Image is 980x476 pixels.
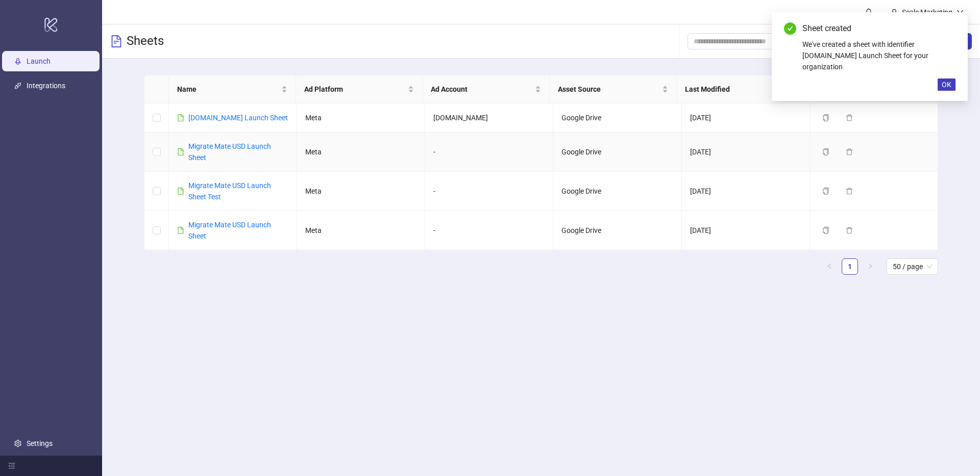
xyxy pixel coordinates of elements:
span: check-circle [784,22,796,35]
button: OK [938,78,955,91]
div: Sheet created [802,22,955,35]
a: Close [944,22,955,34]
span: OK [942,81,951,89]
div: We've created a sheet with identifier [DOMAIN_NAME] Launch Sheet for your organization [802,39,955,72]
